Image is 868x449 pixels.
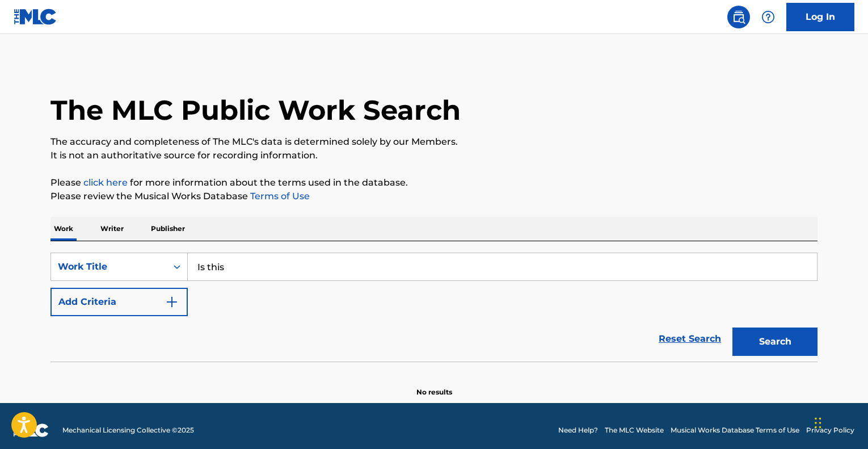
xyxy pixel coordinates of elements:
p: It is not an authoritative source for recording information. [50,149,818,162]
a: Reset Search [653,326,727,351]
a: Musical Works Database Terms of Use [671,425,799,435]
img: help [761,10,775,24]
button: Add Criteria [50,288,188,316]
iframe: Chat Widget [811,395,868,449]
div: Help [757,6,779,28]
p: Please review the Musical Works Database [50,190,818,203]
span: Mechanical Licensing Collective © 2025 [62,425,194,435]
p: No results [416,374,452,397]
h1: The MLC Public Work Search [50,93,461,127]
img: search [732,10,745,24]
a: The MLC Website [605,425,664,435]
a: click here [83,177,128,188]
div: Work Title [58,260,160,274]
a: Terms of Use [248,191,310,202]
p: The accuracy and completeness of The MLC's data is determined solely by our Members. [50,135,818,149]
img: MLC Logo [14,9,57,25]
p: Writer [97,217,127,241]
img: 9d2ae6d4665cec9f34b9.svg [165,295,179,309]
a: Log In [786,3,854,31]
p: Publisher [148,217,188,241]
a: Need Help? [558,425,598,435]
a: Public Search [727,6,750,28]
p: Please for more information about the terms used in the database. [50,176,818,190]
form: Search Form [50,253,818,362]
button: Search [732,328,818,356]
div: Drag [815,406,821,440]
p: Work [50,217,77,241]
a: Privacy Policy [806,425,854,435]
